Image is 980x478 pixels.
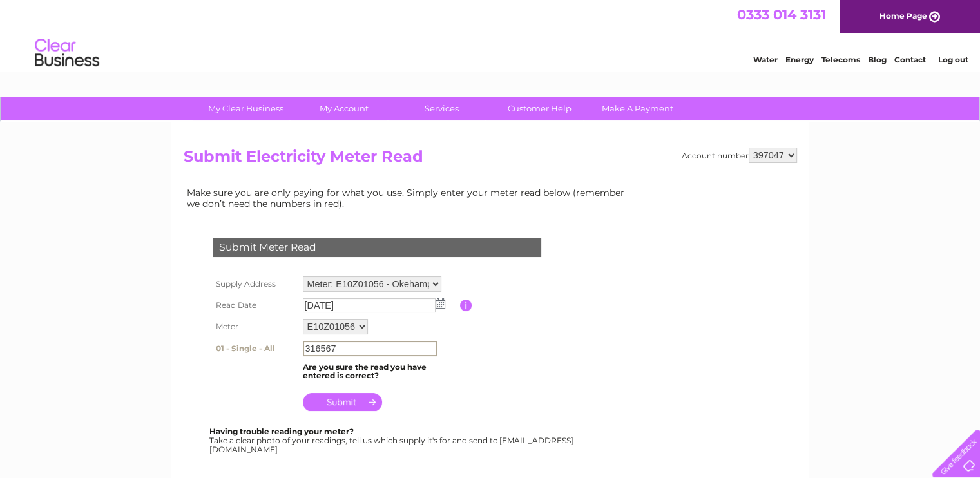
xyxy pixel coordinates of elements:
[303,393,382,411] input: Submit
[753,55,778,64] a: Water
[209,316,300,338] th: Meter
[209,295,300,316] th: Read Date
[193,97,299,120] a: My Clear Business
[486,97,593,120] a: Customer Help
[821,55,860,64] a: Telecoms
[300,359,460,384] td: Are you sure the read you have entered is correct?
[584,97,691,120] a: Make A Payment
[184,184,635,211] td: Make sure you are only paying for what you use. Simply enter your meter read below (remember we d...
[389,97,495,120] a: Services
[213,238,541,257] div: Submit Meter Read
[460,300,472,311] input: Information
[291,97,397,120] a: My Account
[209,273,300,295] th: Supply Address
[186,7,795,62] div: Clear Business is a trading name of Verastar Limited (registered in [GEOGRAPHIC_DATA] No. 3667643...
[868,55,887,64] a: Blog
[209,426,354,436] b: Having trouble reading your meter?
[737,6,826,23] a: 0333 014 3131
[436,298,445,309] img: ...
[937,55,968,64] a: Log out
[894,55,926,64] a: Contact
[785,55,814,64] a: Energy
[682,148,797,163] div: Account number
[209,427,575,454] div: Take a clear photo of your readings, tell us which supply it's for and send to [EMAIL_ADDRESS][DO...
[184,148,797,172] h2: Submit Electricity Meter Read
[34,33,100,73] img: logo.png
[209,338,300,359] th: 01 - Single - All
